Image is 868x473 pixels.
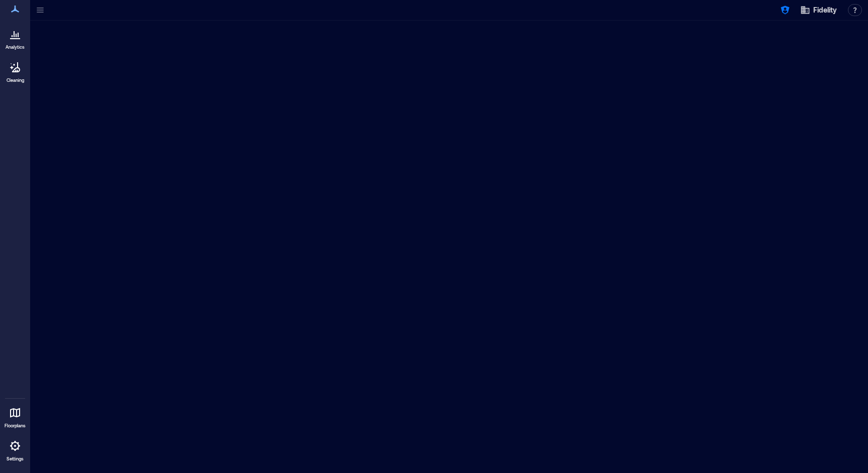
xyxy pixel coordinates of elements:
[7,456,24,462] p: Settings
[813,5,837,15] span: Fidelity
[6,44,25,50] p: Analytics
[3,22,28,53] a: Analytics
[3,55,28,86] a: Cleaning
[3,434,27,465] a: Settings
[5,423,26,429] p: Floorplans
[2,401,29,432] a: Floorplans
[797,2,840,18] button: Fidelity
[7,77,24,83] p: Cleaning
